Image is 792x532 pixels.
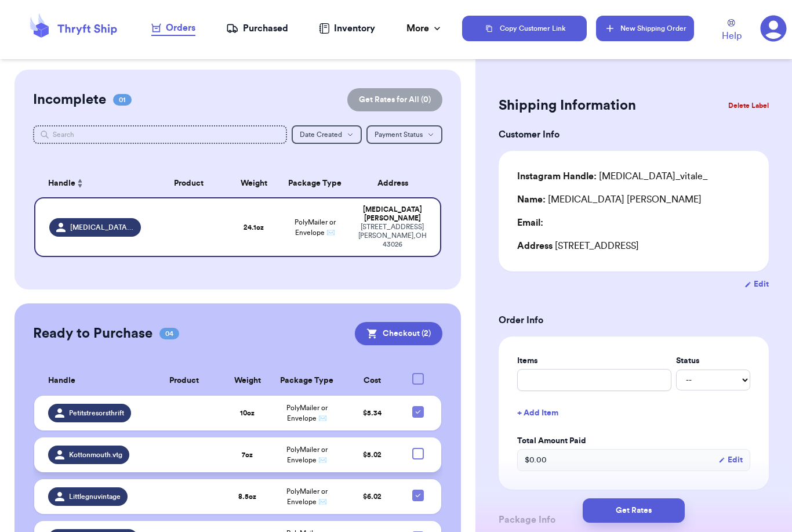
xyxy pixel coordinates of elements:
th: Cost [343,366,402,396]
h2: Incomplete [33,91,106,109]
a: Purchased [226,21,288,35]
h3: Order Info [499,313,769,327]
button: Sort ascending [75,176,85,190]
button: Delete Label [724,93,773,118]
a: Inventory [319,21,375,35]
span: $ 5.02 [363,451,382,458]
span: Petitstresorsthrift [69,408,124,418]
th: Product [145,366,224,396]
label: Status [676,355,750,367]
span: Payment Status [375,131,423,138]
span: Help [722,29,742,43]
div: [MEDICAL_DATA] [PERSON_NAME] [517,193,702,207]
span: Kottonmouth.vtg [69,450,122,459]
span: 04 [159,328,179,339]
strong: 7 oz [242,451,253,458]
strong: 24.1 oz [244,224,264,231]
th: Weight [224,366,271,396]
h2: Ready to Purchase [33,324,152,343]
div: Orders [151,21,195,35]
span: Date Created [300,131,342,138]
div: [STREET_ADDRESS] [517,239,750,253]
button: Edit [744,278,769,290]
span: Littlegnuvintage [69,492,121,501]
div: [MEDICAL_DATA] [PERSON_NAME] [358,205,426,223]
button: Date Created [292,125,362,144]
div: [MEDICAL_DATA]_vitale_ [517,169,708,183]
span: $ 6.02 [363,493,382,500]
span: PolyMailer or Envelope ✉️ [295,219,336,236]
span: PolyMailer or Envelope ✉️ [286,488,328,505]
label: Total Amount Paid [517,435,750,447]
button: Edit [718,454,743,466]
button: Get Rates for All (0) [347,88,442,111]
span: Address [517,241,553,251]
th: Address [351,169,441,197]
th: Weight [230,169,278,197]
h2: Shipping Information [499,96,636,115]
button: Get Rates [583,498,685,523]
span: Email: [517,218,543,227]
th: Package Type [271,366,343,396]
a: Help [722,19,742,43]
label: Items [517,355,671,367]
button: Checkout (2) [355,322,442,345]
span: $ 0.00 [525,454,547,466]
span: PolyMailer or Envelope ✉️ [286,446,328,464]
th: Package Type [278,169,351,197]
th: Product [148,169,229,197]
button: New Shipping Order [596,16,693,41]
span: PolyMailer or Envelope ✉️ [286,404,328,422]
div: More [406,21,443,35]
span: 01 [113,94,132,106]
a: Orders [151,21,195,36]
span: Handle [48,375,75,387]
button: + Add Item [513,400,755,426]
span: $ 5.34 [363,410,382,417]
span: Instagram Handle: [517,172,597,181]
span: Name: [517,195,546,204]
strong: 8.5 oz [238,493,256,500]
span: [MEDICAL_DATA]_vitale_ [70,223,135,232]
div: [STREET_ADDRESS] [PERSON_NAME] , OH 43026 [358,223,426,249]
button: Payment Status [366,125,442,144]
input: Search [33,125,287,144]
h3: Customer Info [499,128,769,142]
button: Copy Customer Link [462,16,587,41]
span: Handle [48,178,75,190]
a: 1 [760,15,787,42]
strong: 10 oz [240,410,255,417]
